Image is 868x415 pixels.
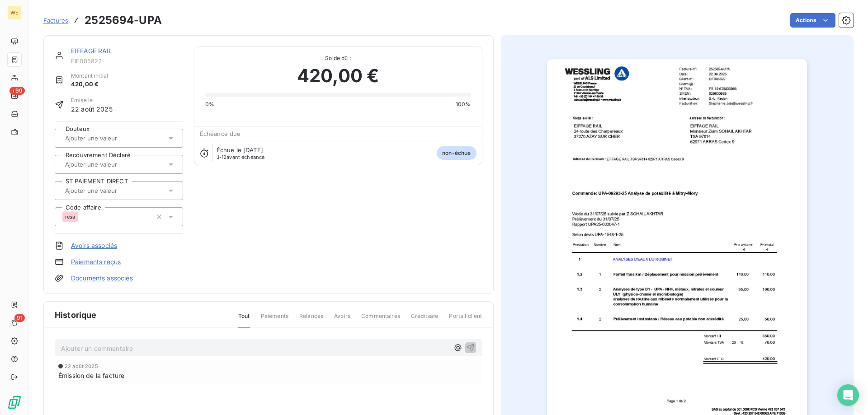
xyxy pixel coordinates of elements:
div: Open Intercom Messenger [837,384,859,406]
span: Portail client [449,312,482,327]
span: Échue le [DATE] [217,146,263,154]
span: resa [65,214,75,219]
span: 420,00 € [71,80,108,89]
button: Actions [790,13,835,28]
span: 100% [456,100,471,108]
span: Factures [43,17,68,24]
input: Ajouter une valeur [64,134,155,142]
span: Relances [299,312,323,327]
span: Historique [55,309,97,321]
input: Ajouter une valeur [64,160,155,168]
span: +99 [9,87,25,95]
span: Montant initial [71,72,108,80]
input: Ajouter une valeur [64,187,155,195]
span: non-échue [437,146,476,160]
span: Creditsafe [411,312,439,327]
span: Paiements [261,312,288,327]
img: Logo LeanPay [7,395,22,410]
span: EIF085822 [71,57,183,65]
span: Émission de la facture [58,371,124,380]
span: 22 août 2025 [71,104,113,114]
span: Émise le [71,96,113,104]
span: 91 [14,314,25,322]
a: EIFFAGE RAIL [71,47,113,55]
a: Factures [43,16,68,25]
span: 22 août 2025 [65,364,98,369]
a: Paiements reçus [71,257,121,266]
span: Commentaires [361,312,400,327]
span: 420,00 € [297,62,379,89]
span: Échéance due [200,130,241,137]
h3: 2525694-UPA [85,12,162,28]
a: Avoirs associés [71,241,117,250]
span: Avoirs [334,312,350,327]
span: Tout [238,312,250,328]
span: avant échéance [217,154,265,160]
a: Documents associés [71,274,133,283]
span: J-12 [217,154,227,160]
span: 0% [205,100,214,108]
div: WE [7,5,22,20]
span: Solde dû : [205,54,471,62]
